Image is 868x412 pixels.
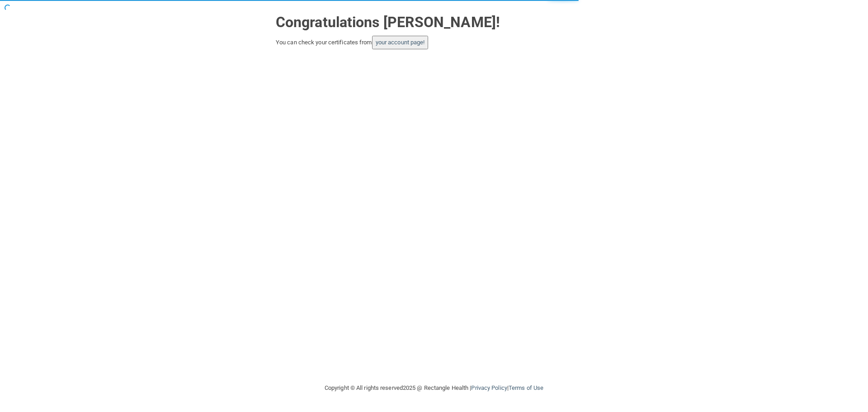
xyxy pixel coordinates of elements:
[372,36,429,49] button: your account page!
[471,384,507,391] a: Privacy Policy
[276,14,500,31] strong: Congratulations [PERSON_NAME]!
[509,384,543,391] a: Terms of Use
[269,374,599,403] div: Copyright © All rights reserved 2025 @ Rectangle Health | |
[276,36,592,49] div: You can check your certificates from
[376,39,425,46] a: your account page!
